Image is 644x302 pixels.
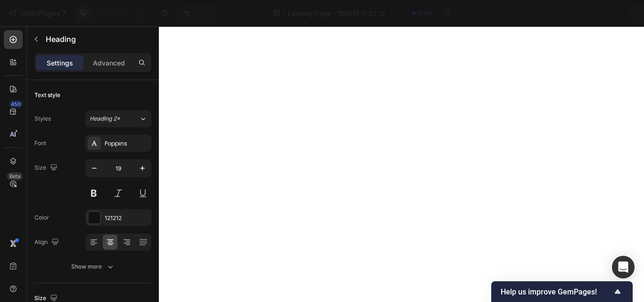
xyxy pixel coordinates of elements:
[34,236,61,249] div: Align
[7,172,23,180] div: Beta
[93,58,125,68] p: Advanced
[34,162,59,174] div: Size
[90,114,120,123] span: Heading 2*
[105,139,149,148] div: Poppins
[554,9,570,17] span: Save
[62,8,66,19] p: 7
[612,256,635,278] div: Open Intercom Messenger
[581,4,621,23] button: Publish
[34,213,49,222] div: Color
[4,4,70,23] button: 7
[418,9,432,17] span: Draft
[159,26,644,302] iframe: Design area
[46,33,148,45] p: Heading
[9,100,23,108] div: 450
[34,91,60,99] div: Text style
[47,58,73,68] p: Settings
[589,8,613,18] div: Publish
[105,214,149,222] div: 121212
[288,8,386,18] span: Landing Page - [DATE] 11:22:12
[283,8,286,18] span: /
[34,139,46,147] div: Font
[546,4,578,23] button: Save
[34,258,151,275] button: Show more
[501,286,623,297] button: Show survey - Help us improve GemPages!
[178,4,216,23] div: Undo/Redo
[71,262,115,271] div: Show more
[85,110,151,127] button: Heading 2*
[501,287,612,296] span: Help us improve GemPages!
[34,114,51,123] div: Styles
